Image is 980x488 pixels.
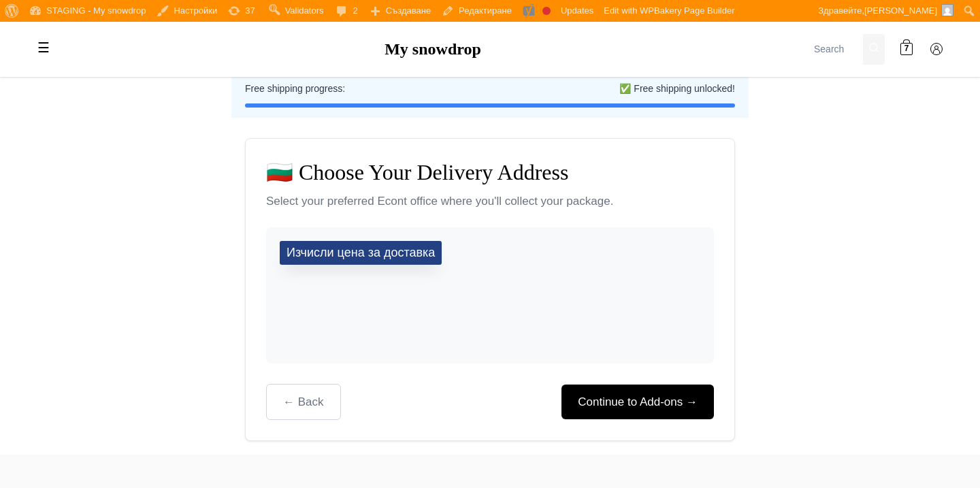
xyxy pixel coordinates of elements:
a: Continue to Add-ons → [561,385,714,419]
label: Toggle mobile menu [30,34,57,61]
span: ✅ Free shipping unlocked! [619,81,735,96]
span: [PERSON_NAME] [864,5,937,16]
a: 7 [893,35,920,63]
button: Изчисли цена за доставка [280,241,442,265]
h2: 🇧🇬 Choose Your Delivery Address [266,159,714,185]
span: 7 [904,43,909,56]
p: Select your preferred Econt office where you'll collect your package. [266,192,714,210]
span: Free shipping progress: [245,81,345,96]
a: ← Back [266,384,341,420]
a: My snowdrop [385,40,481,58]
input: Search [808,34,863,65]
div: Focus keyphrase not set [542,7,551,15]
